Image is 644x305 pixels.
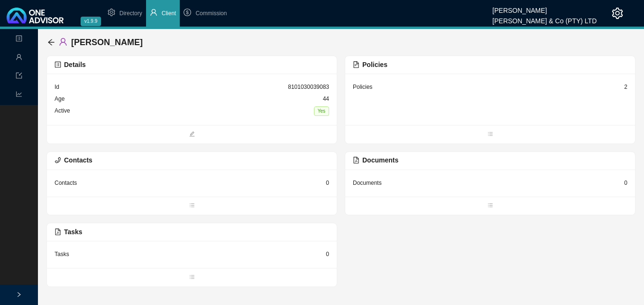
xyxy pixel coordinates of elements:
span: user [150,9,157,16]
span: Commission [195,10,227,17]
div: [PERSON_NAME] [492,2,597,13]
div: Active [55,106,70,116]
span: Contacts [55,156,92,164]
span: arrow-left [47,38,55,46]
span: v1.9.9 [81,17,101,26]
span: [PERSON_NAME] [71,38,143,47]
img: 2df55531c6924b55f21c4cf5d4484680-logo-light.svg [7,8,64,23]
span: profile [16,31,22,48]
span: 44 [323,95,329,102]
span: Yes [314,106,329,116]
span: bars [47,201,337,211]
div: back [47,38,55,47]
div: [PERSON_NAME] & Co (PTY) LTD [492,13,597,23]
span: file-pdf [55,229,61,235]
span: right [16,292,22,297]
div: 8101030039083 [288,82,329,92]
span: Client [162,10,176,17]
span: Details [55,61,86,68]
span: Policies [353,61,387,68]
span: dollar [184,9,191,16]
span: edit [47,130,337,140]
span: Documents [353,156,398,164]
div: 0 [326,249,329,259]
span: user [59,38,67,46]
div: Documents [353,178,382,188]
span: bars [47,273,337,283]
div: Tasks [55,249,69,259]
div: Contacts [55,178,77,188]
span: bars [345,130,635,140]
span: file-text [353,61,359,68]
span: Tasks [55,228,83,236]
span: file-pdf [353,157,359,163]
span: user [16,50,22,67]
span: setting [612,8,623,19]
div: 0 [326,178,329,188]
div: 2 [624,82,627,92]
span: profile [55,61,61,68]
div: Id [55,82,59,92]
span: Directory [120,10,142,17]
span: phone [55,157,61,163]
div: 0 [624,178,627,188]
span: line-chart [16,87,22,104]
div: Age [55,94,64,104]
span: setting [108,9,115,16]
span: import [16,68,22,85]
div: Policies [353,82,372,92]
span: bars [345,201,635,211]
